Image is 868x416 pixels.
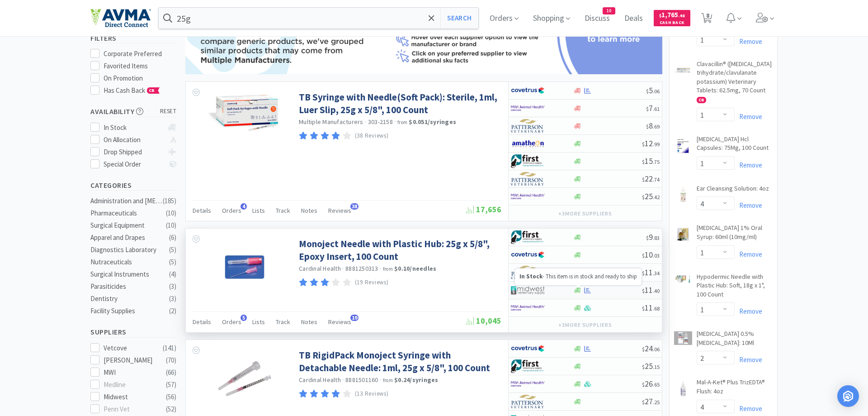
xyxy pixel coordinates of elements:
[511,377,545,391] img: f6b2451649754179b5b4e0c70c3f7cb0_2.png
[90,281,164,292] div: Parasiticides
[147,88,156,93] span: CB
[653,252,660,259] span: . 03
[642,399,645,406] span: $
[659,10,685,19] span: 1,765
[466,204,501,215] span: 17,656
[653,363,660,370] span: . 15
[328,318,351,326] span: Reviews
[511,395,545,408] img: f5e969b455434c6296c6d81ef179fa71_3.png
[653,141,660,148] span: . 99
[659,20,685,26] span: Cash Back
[646,103,660,113] span: 7
[104,392,160,402] div: Midwest
[511,137,545,150] img: 3331a67d23dc422aa21b1ec98afbf632_11.png
[646,120,660,131] span: 8
[653,287,660,294] span: . 40
[104,343,160,354] div: Vetcove
[169,257,176,268] div: ( 5 )
[642,285,660,295] span: 11
[169,269,176,280] div: ( 4 )
[104,86,160,95] span: Has Cash Back
[342,376,344,384] span: ·
[342,264,344,273] span: ·
[642,270,645,277] span: $
[511,190,545,203] img: f6b2451649754179b5b4e0c70c3f7cb0_2.png
[735,307,762,316] a: Remove
[642,302,660,313] span: 11
[674,62,692,80] img: e9b85ec6fdbc49c49e1e0e98b94d7cd6_455135.jpeg
[241,315,247,321] span: 5
[659,13,661,19] span: $
[163,343,176,354] div: ( 141 )
[169,293,176,304] div: ( 3 )
[653,399,660,406] span: . 25
[674,137,692,155] img: 9edce645171f4d0c9e3780a86391bb28_302461.jpeg
[90,257,164,268] div: Nutraceuticals
[653,176,660,183] span: . 74
[554,319,617,331] button: +3more suppliers
[646,105,649,112] span: $
[355,131,389,141] p: (38 Reviews)
[166,220,176,231] div: ( 10 )
[90,208,164,219] div: Pharmaceuticals
[301,318,317,326] span: Notes
[299,238,499,263] a: Monoject Needle with Plastic Hub: 25g x 5/8", Epoxy Insert, 100 Count
[642,378,660,389] span: 26
[90,306,164,316] div: Facility Supplies
[328,206,351,215] span: Reviews
[380,376,382,384] span: ·
[90,106,176,117] h5: Availability
[642,158,645,165] span: $
[104,134,164,145] div: On Allocation
[642,191,660,201] span: 25
[90,9,151,28] img: e4e33dab9f054f5782a47901c742baa9_102.png
[383,377,393,383] span: from
[511,359,545,373] img: 67d67680309e4a0bb49a5ff0391dcc42_6.png
[621,14,646,23] a: Deals
[653,346,660,353] span: . 06
[735,250,762,258] a: Remove
[241,203,247,210] span: 4
[642,173,660,184] span: 22
[642,343,660,354] span: 24
[90,244,164,255] div: Diagnostics Laboratory
[653,88,660,95] span: . 06
[90,269,164,280] div: Surgical Instruments
[678,13,685,19] span: . 48
[104,48,177,59] div: Corporate Preferred
[674,225,692,244] img: 5a4dc142ed9b48f395b24c6c9db9ae06_120853.jpeg
[104,404,160,415] div: Penn Vet
[642,287,645,294] span: $
[90,232,164,243] div: Apparel and Drapes
[380,264,382,273] span: ·
[104,61,177,72] div: Favorited Items
[697,330,773,351] a: [MEDICAL_DATA] 0.5% [MEDICAL_DATA]: 10Ml
[642,176,645,183] span: $
[466,316,501,326] span: 10,045
[735,404,762,413] a: Remove
[350,315,359,321] span: 19
[653,234,660,241] span: . 83
[642,141,645,148] span: $
[697,184,769,197] a: Ear Cleansing Solution: 4oz
[642,138,660,148] span: 12
[581,14,613,23] a: Discuss10
[646,85,660,96] span: 5
[166,392,176,402] div: ( 56 )
[169,306,176,316] div: ( 2 )
[653,270,660,277] span: . 34
[642,156,660,166] span: 15
[350,203,359,210] span: 38
[511,84,545,97] img: 77fca1acd8b6420a9015268ca798ef17_1.png
[252,206,265,215] span: Lists
[642,267,660,277] span: 11
[646,234,649,241] span: $
[394,118,396,126] span: ·
[104,159,164,170] div: Special Order
[169,232,176,243] div: ( 6 )
[697,224,773,245] a: [MEDICAL_DATA] 1% Oral Syrup: 60ml (10mg/ml)
[104,367,160,378] div: MWI
[276,206,290,215] span: Track
[642,361,660,371] span: 25
[697,378,773,399] a: Mal-A-Ket® Plus TrizEDTA® Flush: 4oz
